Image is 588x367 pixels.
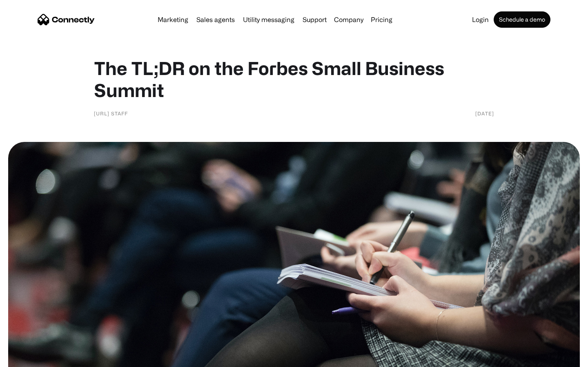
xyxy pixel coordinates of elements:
[332,14,366,25] div: Company
[94,109,128,117] div: [URL] Staff
[193,16,238,23] a: Sales agents
[469,16,492,23] a: Login
[240,16,298,23] a: Utility messaging
[94,57,494,101] h1: The TL;DR on the Forbes Small Business Summit
[299,16,330,23] a: Support
[494,11,550,28] a: Schedule a demo
[8,353,49,364] aside: Language selected: English
[334,14,363,25] div: Company
[367,16,396,23] a: Pricing
[16,353,49,364] ul: Language list
[475,109,494,117] div: [DATE]
[154,16,192,23] a: Marketing
[38,13,95,26] a: home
